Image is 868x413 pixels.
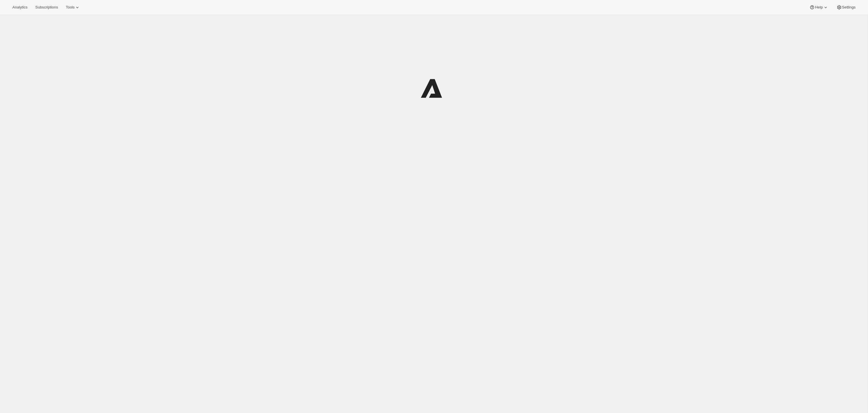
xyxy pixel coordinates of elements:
span: Analytics [12,5,27,10]
button: Settings [833,3,859,11]
span: Settings [842,5,856,10]
span: Subscriptions [35,5,58,10]
button: Subscriptions [32,3,61,11]
span: Tools [66,5,75,10]
span: Help [815,5,823,10]
button: Help [806,3,832,11]
button: Tools [62,3,84,11]
button: Analytics [9,3,31,11]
